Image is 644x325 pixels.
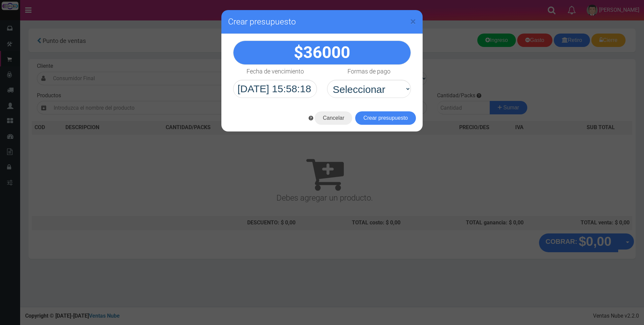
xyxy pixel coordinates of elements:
button: Crear presupuesto [355,111,416,125]
h4: Fecha de vencimiento [247,68,304,75]
h3: Crear presupuesto [228,17,416,27]
h4: Formas de pago [347,68,390,75]
strong: $ [294,43,350,62]
span: 36000 [303,43,350,62]
span: × [410,15,416,28]
button: Close [410,16,416,27]
button: Cancelar [315,111,352,125]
